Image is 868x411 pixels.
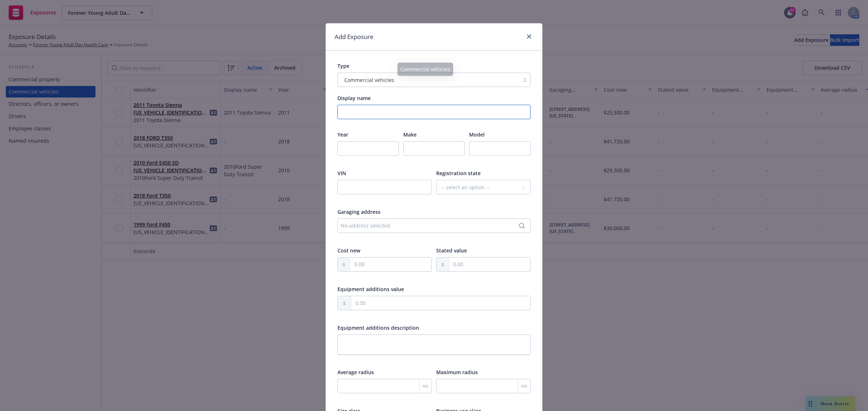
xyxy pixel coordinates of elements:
h1: Add Exposure [335,32,374,42]
span: mi [422,382,429,390]
span: Year [337,131,348,138]
div: No address selected [341,222,520,229]
span: Make [403,131,417,138]
span: Commercial vehicles [341,76,516,84]
span: VIN [337,170,346,177]
span: Maximum radius [436,369,478,376]
input: 0.00 [449,258,530,271]
span: Type [337,62,349,69]
span: mi [521,382,527,390]
span: Garaging address [337,208,380,215]
input: 0.00 [351,296,530,310]
span: Model [469,131,485,138]
input: 0.00 [350,258,431,271]
span: Equipment additions value [337,286,404,293]
button: No address selected [337,219,531,233]
span: Display name [337,95,371,101]
span: Average radius [337,369,374,376]
a: close [525,32,533,41]
span: Stated value [436,247,467,254]
span: Commercial vehicles [344,76,394,84]
svg: Search [519,223,525,229]
span: Cost new [337,247,360,254]
span: Equipment additions description [337,324,419,331]
span: Registration state [436,170,481,177]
